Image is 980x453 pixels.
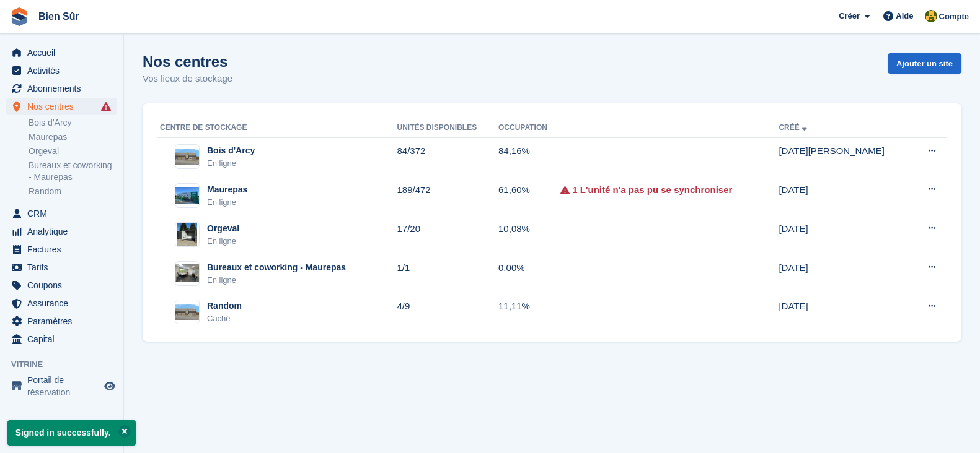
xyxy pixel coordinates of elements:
[6,313,117,330] a: menu
[779,254,913,293] td: [DATE]
[27,330,102,348] span: Capital
[397,137,498,176] td: 84/372
[143,72,232,86] p: Vos lieux de stockage
[397,176,498,215] td: 189/472
[498,137,560,176] td: 84,16%
[175,149,199,165] img: Image du site Bois d'Arcy
[6,277,117,294] a: menu
[207,144,255,157] div: Bois d'Arcy
[779,215,913,254] td: [DATE]
[6,223,117,240] a: menu
[498,215,560,254] td: 10,08%
[888,53,961,74] a: Ajouter un site
[498,118,560,138] th: Occupation
[33,6,84,27] a: Bien Sûr
[175,304,199,321] img: Image du site Random
[207,222,239,235] div: Orgeval
[397,293,498,331] td: 4/9
[397,254,498,293] td: 1/1
[572,183,732,197] a: 1 L'unité n'a pas pu se synchroniser
[6,98,117,115] a: menu
[10,7,29,26] img: stora-icon-8386f47178a22dfd0bd8f6a31ec36ba5ce8667c1dd55bd0f319d3a0aa187defe.svg
[779,293,913,331] td: [DATE]
[397,118,498,138] th: Unités disponibles
[29,160,117,183] a: Bureaux et coworking - Maurepas
[6,80,117,97] a: menu
[27,295,102,312] span: Assurance
[29,186,117,197] a: Random
[207,196,247,209] div: En ligne
[157,118,397,138] th: Centre de stockage
[207,235,239,248] div: En ligne
[27,313,102,330] span: Paramètres
[143,53,232,70] h1: Nos centres
[6,62,117,79] a: menu
[27,241,102,258] span: Factures
[207,157,255,170] div: En ligne
[207,183,247,196] div: Maurepas
[925,10,937,22] img: Fatima Kelaaoui
[27,62,102,79] span: Activités
[498,293,560,331] td: 11,11%
[207,261,346,274] div: Bureaux et coworking - Maurepas
[6,205,117,222] a: menu
[397,215,498,254] td: 17/20
[27,223,102,240] span: Analytique
[207,300,242,313] div: Random
[11,358,123,371] span: Vitrine
[101,101,111,111] i: Des échecs de synchronisation des entrées intelligentes se sont produits
[939,11,969,23] span: Compte
[207,274,346,287] div: En ligne
[498,254,560,293] td: 0,00%
[6,330,117,348] a: menu
[27,259,102,276] span: Tarifs
[175,264,199,282] img: Image du site Bureaux et coworking - Maurepas
[175,187,199,205] img: Image du site Maurepas
[207,313,242,325] div: Caché
[27,44,102,61] span: Accueil
[779,137,913,176] td: [DATE][PERSON_NAME]
[177,222,197,247] img: Image du site Orgeval
[6,295,117,312] a: menu
[6,44,117,61] a: menu
[6,241,117,258] a: menu
[779,176,913,215] td: [DATE]
[29,117,117,129] a: Bois d'Arcy
[29,131,117,143] a: Maurepas
[27,374,102,399] span: Portail de réservation
[27,80,102,97] span: Abonnements
[29,145,117,157] a: Orgeval
[839,10,860,22] span: Créer
[6,259,117,276] a: menu
[27,277,102,294] span: Coupons
[498,176,560,215] td: 61,60%
[896,10,913,22] span: Aide
[27,98,102,115] span: Nos centres
[6,374,117,399] a: menu
[7,420,136,446] p: Signed in successfully.
[27,205,102,222] span: CRM
[779,123,809,132] a: Créé
[102,379,117,394] a: Boutique d'aperçu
